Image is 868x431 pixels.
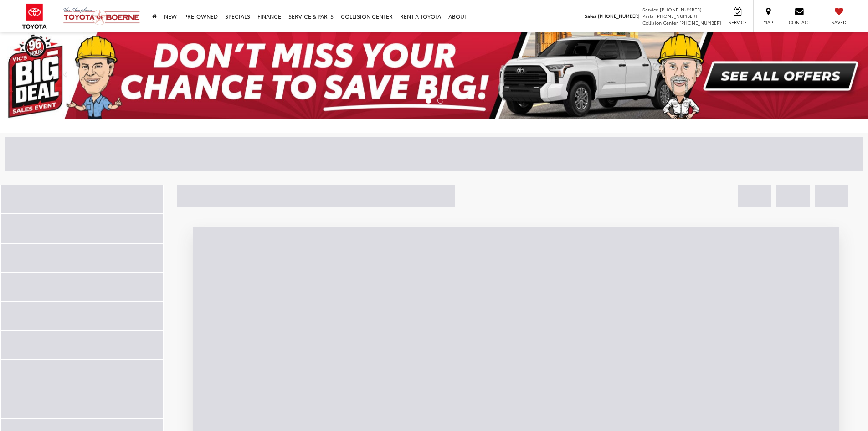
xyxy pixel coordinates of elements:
[655,12,697,19] span: [PHONE_NUMBER]
[642,6,658,13] span: Service
[660,6,702,13] span: [PHONE_NUMBER]
[727,19,748,26] span: Service
[642,12,654,19] span: Parts
[679,19,721,26] span: [PHONE_NUMBER]
[598,12,640,19] span: [PHONE_NUMBER]
[829,19,849,26] span: Saved
[585,12,596,19] span: Sales
[63,7,140,26] img: Vic Vaughan Toyota of Boerne
[789,19,810,26] span: Contact
[758,19,778,26] span: Map
[642,19,678,26] span: Collision Center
